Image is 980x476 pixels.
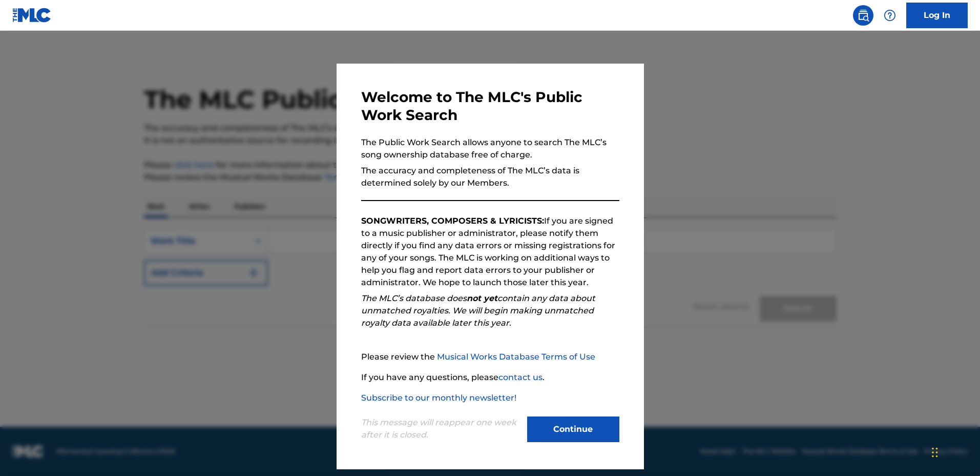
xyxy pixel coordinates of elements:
a: contact us [498,372,543,382]
p: This message will reappear one week after it is closed. [361,417,521,441]
div: Drag [932,437,938,468]
strong: SONGWRITERS, COMPOSERS & LYRICISTS: [361,216,544,226]
p: The Public Work Search allows anyone to search The MLC’s song ownership database free of charge. [361,136,619,161]
iframe: Chat Widget [929,427,980,476]
button: Continue [527,417,619,442]
div: Help [880,5,900,26]
a: Musical Works Database Terms of Use [437,352,595,362]
strong: not yet [467,293,497,303]
em: The MLC’s database does contain any data about unmatched royalties. We will begin making unmatche... [361,293,595,328]
a: Public Search [853,5,873,26]
a: Subscribe to our monthly newsletter! [361,393,516,403]
h3: Welcome to The MLC's Public Work Search [361,88,619,124]
p: If you are signed to a music publisher or administrator, please notify them directly if you find ... [361,215,619,289]
img: MLC Logo [12,8,52,23]
p: If you have any questions, please . [361,371,619,384]
img: help [884,9,896,22]
p: Please review the [361,351,619,363]
img: search [857,9,869,22]
p: The accuracy and completeness of The MLC’s data is determined solely by our Members. [361,165,619,189]
a: Log In [906,3,968,28]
